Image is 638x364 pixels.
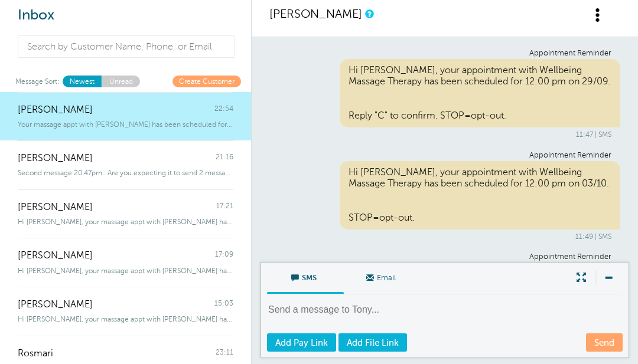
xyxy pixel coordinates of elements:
a: This is a history of all communications between GoReminders and your customer. [365,10,372,18]
div: 11:49 | SMS [278,232,611,241]
span: [PERSON_NAME] [18,299,93,310]
span: Email [353,263,412,291]
div: Appointment Reminder [278,49,611,58]
span: Your massage appt with [PERSON_NAME] has been scheduled for 12:00 pm on 30/09. [18,120,233,129]
a: Newest [63,76,102,87]
span: [PERSON_NAME] [18,250,93,261]
span: Hi [PERSON_NAME], your massage appt with [PERSON_NAME] has been scheduled for 12:00 pm [18,315,233,323]
span: [PERSON_NAME] [18,202,93,213]
div: 11:47 | SMS [278,130,611,139]
span: 15:03 [214,299,233,310]
span: [PERSON_NAME] [18,104,93,116]
span: Second message 20.47pm . Are you expecting it to send 2 messages so soon? [18,169,233,177]
a: [PERSON_NAME] [269,7,362,21]
a: Create Customer [172,76,241,87]
span: Rosmari [18,348,53,359]
span: SMS [276,263,335,291]
span: 17:21 [216,202,233,213]
span: 22:54 [214,104,233,116]
span: Hi [PERSON_NAME], your massage appt with [PERSON_NAME] has been scheduled for 1:00 pm on [18,218,233,226]
span: Hi [PERSON_NAME], your massage appt with [PERSON_NAME] has been scheduled for 7:00 pm on [18,267,233,275]
span: 21:16 [216,153,233,164]
a: Unread [102,76,140,87]
span: Add File Link [347,338,399,347]
a: Send [586,333,623,352]
a: Add File Link [338,333,407,352]
div: Hi [PERSON_NAME], your appointment with Wellbeing Massage Therapy has been scheduled for 12:00 pm... [340,161,621,229]
span: Add Pay Link [275,338,328,347]
span: Message Sort: [15,76,60,87]
h2: Inbox [18,7,233,24]
div: Appointment Reminder [278,252,611,261]
div: Appointment Reminder [278,151,611,160]
input: Search by Customer Name, Phone, or Email [18,35,235,58]
a: Add Pay Link [267,333,336,352]
span: 17:09 [215,250,233,261]
span: 23:11 [216,348,233,359]
span: [PERSON_NAME] [18,153,93,164]
div: Hi [PERSON_NAME], your appointment with Wellbeing Massage Therapy has been scheduled for 12:00 pm... [340,59,621,127]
